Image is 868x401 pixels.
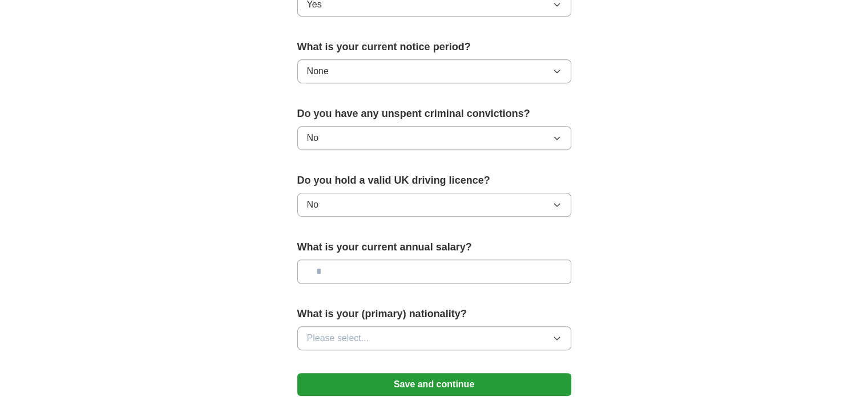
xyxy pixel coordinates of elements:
[297,373,571,396] button: Save and continue
[297,173,571,188] label: Do you hold a valid UK driving licence?
[297,126,571,150] button: No
[307,331,369,345] span: Please select...
[297,306,571,322] label: What is your (primary) nationality?
[297,326,571,350] button: Please select...
[307,64,329,78] span: None
[297,39,571,55] label: What is your current notice period?
[297,59,571,83] button: None
[297,240,571,255] label: What is your current annual salary?
[307,198,318,212] span: No
[297,106,571,121] label: Do you have any unspent criminal convictions?
[297,193,571,217] button: No
[307,131,318,145] span: No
